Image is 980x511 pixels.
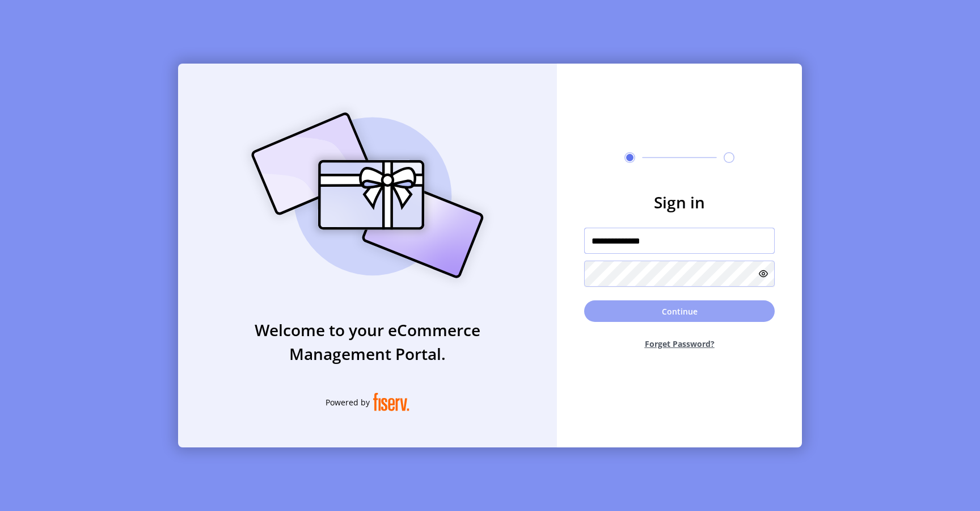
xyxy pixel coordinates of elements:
[326,396,370,408] span: Powered by
[584,329,775,359] button: Forget Password?
[178,318,557,366] h3: Welcome to your eCommerce Management Portal.
[584,190,775,214] h3: Sign in
[584,300,775,322] button: Continue
[234,100,501,291] img: card_Illustration.svg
